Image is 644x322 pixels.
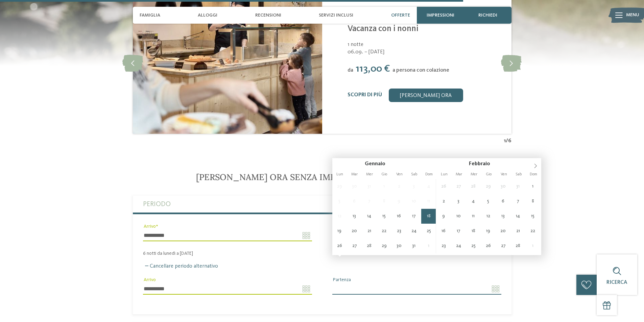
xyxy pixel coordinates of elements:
[377,209,391,224] span: Gennaio 15, 2026
[526,172,541,176] span: Dom
[496,209,510,224] span: Febbraio 13, 2026
[466,239,481,253] span: Febbraio 25, 2026
[451,179,466,194] span: Gennaio 27, 2026
[510,239,525,253] span: Febbraio 28, 2026
[407,172,422,176] span: Sab
[469,161,490,167] span: Febbraio
[481,209,496,224] span: Febbraio 12, 2026
[490,161,510,167] input: Year
[255,13,281,18] span: Recensioni
[332,239,347,253] span: Gennaio 26, 2026
[362,172,377,176] span: Mer
[348,42,363,47] span: 1 notte
[427,13,454,18] span: Impressioni
[525,239,540,253] span: Marzo 1, 2026
[510,179,525,194] span: Gennaio 31, 2026
[391,194,406,209] span: Gennaio 9, 2026
[362,194,377,209] span: Gennaio 7, 2026
[319,13,353,18] span: Servizi inclusi
[377,194,391,209] span: Gennaio 8, 2026
[478,13,497,18] span: richiedi
[421,209,436,224] span: Gennaio 18, 2026
[436,239,451,253] span: Febbraio 23, 2026
[525,224,540,239] span: Febbraio 22, 2026
[481,179,496,194] span: Gennaio 29, 2026
[347,209,362,224] span: Gennaio 13, 2026
[496,194,510,209] span: Febbraio 6, 2026
[510,209,525,224] span: Febbraio 14, 2026
[143,196,501,213] label: Periodo
[436,224,451,239] span: Febbraio 16, 2026
[406,224,421,239] span: Gennaio 24, 2026
[406,194,421,209] span: Gennaio 10, 2026
[510,224,525,239] span: Febbraio 21, 2026
[377,239,391,253] span: Gennaio 29, 2026
[391,239,406,253] span: Gennaio 30, 2026
[421,179,436,194] span: Gennaio 4, 2026
[466,209,481,224] span: Febbraio 11, 2026
[196,172,448,182] span: [PERSON_NAME] ora senza impegno o prenota subito!
[377,224,391,239] span: Gennaio 22, 2026
[508,137,511,145] span: 6
[389,89,463,102] a: [PERSON_NAME] ora
[406,209,421,224] span: Gennaio 17, 2026
[510,194,525,209] span: Febbraio 7, 2026
[481,239,496,253] span: Febbraio 26, 2026
[362,224,377,239] span: Gennaio 21, 2026
[452,172,467,176] span: Mar
[481,194,496,209] span: Febbraio 5, 2026
[391,209,406,224] span: Gennaio 16, 2026
[506,137,508,145] span: /
[392,172,407,176] span: Ven
[198,13,217,18] span: Alloggi
[436,194,451,209] span: Febbraio 2, 2026
[347,194,362,209] span: Gennaio 6, 2026
[332,179,347,194] span: Dicembre 29, 2025
[391,224,406,239] span: Gennaio 23, 2026
[332,224,347,239] span: Gennaio 19, 2026
[421,194,436,209] span: Gennaio 11, 2026
[347,179,362,194] span: Dicembre 30, 2025
[422,172,436,176] span: Dom
[421,239,436,253] span: Febbraio 1, 2026
[332,209,347,224] span: Gennaio 12, 2026
[362,239,377,253] span: Gennaio 28, 2026
[377,179,391,194] span: Gennaio 1, 2026
[496,224,510,239] span: Febbraio 20, 2026
[525,194,540,209] span: Febbraio 8, 2026
[525,209,540,224] span: Febbraio 15, 2026
[348,92,382,98] a: Scopri di più
[511,172,526,176] span: Sab
[451,239,466,253] span: Febbraio 24, 2026
[391,179,406,194] span: Gennaio 2, 2026
[481,172,496,176] span: Gio
[466,179,481,194] span: Gennaio 28, 2026
[140,13,160,18] span: Famiglia
[496,172,511,176] span: Ven
[133,251,511,256] div: 6 notti da lunedì a [DATE]
[467,172,481,176] span: Mer
[504,137,506,145] span: 1
[356,64,390,74] span: 113,00 €
[365,161,385,167] span: Gennaio
[451,194,466,209] span: Febbraio 3, 2026
[377,172,392,176] span: Gio
[348,68,353,73] span: da
[143,264,218,269] label: Cancellare periodo alternativo
[332,194,347,209] span: Gennaio 5, 2026
[391,13,410,18] span: Offerte
[347,172,362,176] span: Mar
[406,179,421,194] span: Gennaio 3, 2026
[392,68,449,73] span: a persona con colazione
[406,239,421,253] span: Gennaio 31, 2026
[348,48,503,56] span: 06.09. – [DATE]
[466,224,481,239] span: Febbraio 18, 2026
[437,172,452,176] span: Lun
[496,239,510,253] span: Febbraio 27, 2026
[436,179,451,194] span: Gennaio 26, 2026
[525,179,540,194] span: Febbraio 1, 2026
[466,194,481,209] span: Febbraio 4, 2026
[385,161,406,167] input: Year
[481,224,496,239] span: Febbraio 19, 2026
[362,209,377,224] span: Gennaio 14, 2026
